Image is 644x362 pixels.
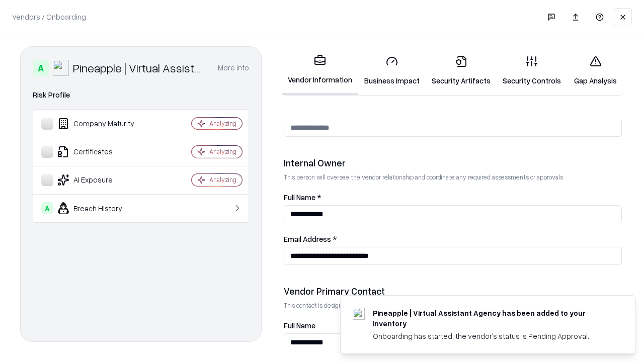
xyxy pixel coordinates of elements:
div: Certificates [41,146,162,158]
div: A [33,60,49,76]
p: Vendors / Onboarding [12,12,86,22]
label: Full Name * [284,194,622,201]
p: This person will oversee the vendor relationship and coordinate any required assessments or appro... [284,173,622,182]
a: Gap Analysis [567,47,624,94]
div: Company Maturity [41,118,162,130]
div: Analyzing [209,119,236,128]
div: Risk Profile [33,89,249,101]
label: Email Address * [284,235,622,243]
div: Analyzing [209,175,236,184]
div: Pineapple | Virtual Assistant Agency has been added to your inventory [373,308,611,329]
a: Security Artifacts [426,47,497,94]
img: trypineapple.com [353,308,365,320]
button: More info [218,59,249,77]
div: Onboarding has started, the vendor's status is Pending Approval. [373,331,611,341]
div: Analyzing [209,147,236,156]
a: Security Controls [497,47,567,94]
img: Pineapple | Virtual Assistant Agency [53,60,69,76]
p: This contact is designated to receive the assessment request from Shift [284,301,622,310]
div: Internal Owner [284,157,622,169]
div: Vendor Primary Contact [284,285,622,297]
div: Breach History [41,202,162,214]
a: Business Impact [358,47,426,94]
label: Full Name [284,322,622,329]
div: Pineapple | Virtual Assistant Agency [73,60,206,76]
a: Vendor Information [282,46,358,95]
div: A [41,202,53,214]
div: AI Exposure [41,174,162,186]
